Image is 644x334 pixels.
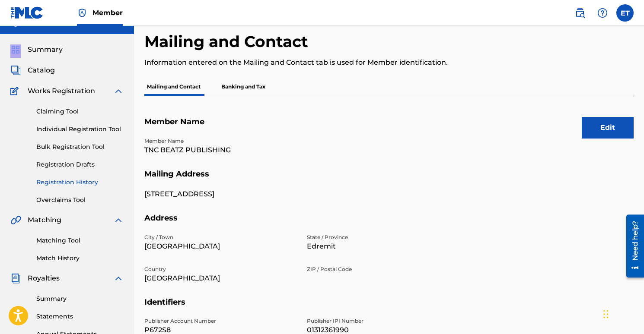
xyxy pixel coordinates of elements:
a: Individual Registration Tool [36,125,124,134]
iframe: Chat Widget [601,293,644,334]
img: Catalog [10,65,21,76]
span: Royalties [28,273,60,284]
a: SummarySummary [10,44,63,55]
p: Member Name [144,137,296,145]
p: Country [144,265,296,273]
h5: Address [144,213,634,233]
p: [GEOGRAPHIC_DATA] [144,273,296,284]
p: Publisher IPI Number [307,317,459,325]
img: expand [113,86,124,96]
img: expand [113,273,124,284]
a: Bulk Registration Tool [36,142,124,151]
a: CatalogCatalog [10,65,55,76]
span: Catalog [28,65,55,76]
img: Top Rightsholder [77,8,87,18]
h5: Member Name [144,117,634,137]
p: Edremit [307,241,459,252]
div: User Menu [616,4,634,22]
button: Edit [582,117,634,139]
a: Claiming Tool [36,107,124,116]
p: ZIP / Postal Code [307,265,459,273]
img: Summary [10,44,21,55]
a: Registration Drafts [36,160,124,169]
p: Publisher Account Number [144,317,296,325]
p: State / Province [307,233,459,241]
div: Sohbet Aracı [601,293,644,334]
p: Banking and Tax [219,78,268,96]
div: Help [594,4,611,22]
div: Sürükle [603,301,609,327]
img: search [575,8,585,18]
a: Statements [36,312,124,321]
span: Summary [28,44,63,55]
span: Works Registration [28,86,95,96]
p: City / Town [144,233,296,241]
img: help [597,8,608,18]
p: [GEOGRAPHIC_DATA] [144,241,296,252]
a: Public Search [571,4,589,22]
img: Royalties [10,273,21,284]
p: Mailing and Contact [144,78,203,96]
a: Matching Tool [36,236,124,245]
a: Summary [36,294,124,303]
a: Overclaims Tool [36,195,124,205]
img: Works Registration [10,86,22,96]
span: Member [92,8,123,18]
p: TNC BEATZ PUBLISHING [144,145,296,155]
h5: Mailing Address [144,169,634,189]
img: expand [113,215,124,225]
span: Matching [28,215,61,225]
img: MLC Logo [10,6,44,19]
img: Matching [10,215,21,225]
p: [STREET_ADDRESS] [144,189,296,199]
h2: Mailing and Contact [144,32,312,51]
iframe: Resource Center [620,211,644,281]
a: Match History [36,254,124,263]
a: Registration History [36,178,124,187]
h5: Identifiers [144,297,634,318]
p: Information entered on the Mailing and Contact tab is used for Member identification. [144,57,521,68]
